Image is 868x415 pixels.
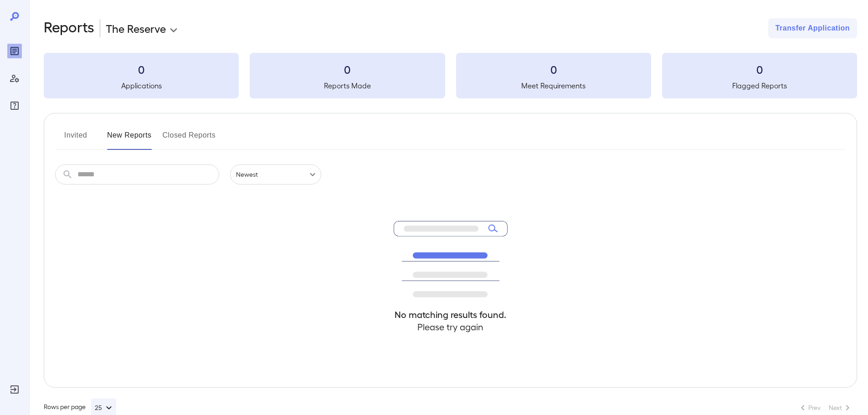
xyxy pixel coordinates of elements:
button: New Reports [107,128,152,150]
div: Log Out [7,382,22,397]
h3: 0 [456,62,651,77]
nav: pagination navigation [793,400,857,415]
button: Closed Reports [163,128,216,150]
h5: Applications [44,80,239,91]
p: The Reserve [106,21,166,36]
div: FAQ [7,98,22,113]
h5: Flagged Reports [662,80,857,91]
div: Manage Users [7,71,22,86]
h5: Reports Made [250,80,445,91]
summary: 0Applications0Reports Made0Meet Requirements0Flagged Reports [44,53,857,98]
h4: No matching results found. [394,308,508,321]
h3: 0 [250,62,445,77]
button: Transfer Application [768,18,857,38]
h5: Meet Requirements [456,80,651,91]
h2: Reports [44,18,94,38]
div: Newest [230,164,321,184]
h3: 0 [662,62,857,77]
button: Invited [55,128,96,150]
h4: Please try again [394,321,508,333]
h3: 0 [44,62,239,77]
div: Reports [7,44,22,58]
